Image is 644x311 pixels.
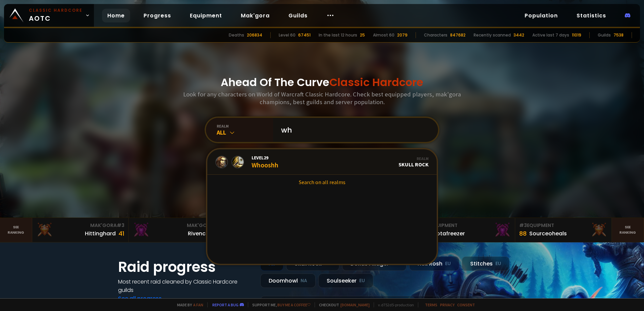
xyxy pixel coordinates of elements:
span: Checkout [315,302,370,307]
div: 67451 [298,32,311,38]
div: Soulseeker [318,274,373,288]
span: Made by [173,302,203,307]
span: Support me, [248,302,311,307]
div: Notafreezer [433,229,465,238]
h3: Look for any characters on World of Warcraft Classic Hardcore. Check best equipped players, mak'g... [180,90,464,106]
span: Classic Hardcore [329,75,423,90]
div: Rivench [188,229,209,238]
a: Classic HardcoreAOTC [4,4,94,27]
div: Nek'Rosh [409,256,459,271]
div: Level 60 [279,32,296,38]
div: Realm [398,156,429,161]
a: Seeranking [612,218,644,242]
div: Almost 60 [373,32,394,38]
span: AOTC [29,7,83,23]
a: See all progress [118,295,162,302]
div: 7538 [613,32,624,38]
a: Search on all realms [207,175,437,189]
div: 2079 [397,32,408,38]
div: 3442 [514,32,524,38]
a: #2Equipment88Notafreezer [419,218,515,242]
span: # 3 [519,222,527,229]
div: Equipment [519,222,607,229]
a: Level29WhooshhRealmSkull Rock [207,149,437,175]
a: Buy me a coffee [277,302,311,307]
a: #3Equipment88Sourceoheals [515,218,612,242]
input: Search a character... [277,118,430,142]
a: Mak'gora [235,9,275,22]
div: Doomhowl [260,274,316,288]
div: 206834 [247,32,262,38]
div: 25 [360,32,365,38]
div: Equipment [423,222,511,229]
span: # 3 [117,222,124,229]
small: Classic Hardcore [29,7,83,13]
small: NA [301,278,307,284]
div: 88 [519,229,527,238]
div: 11019 [572,32,581,38]
div: Whooshh [252,155,278,169]
div: Stitches [462,256,509,271]
div: Deaths [229,32,244,38]
div: In the last 12 hours [319,32,357,38]
span: Level 29 [252,155,278,161]
h4: Most recent raid cleaned by Classic Hardcore guilds [118,278,252,294]
span: v. d752d5 - production [374,302,414,307]
a: Equipment [184,9,227,22]
div: Active last 7 days [532,32,569,38]
div: Sourceoheals [529,229,567,238]
a: Progress [138,9,176,22]
small: EU [359,278,365,284]
a: a fan [193,302,203,307]
a: Consent [457,302,475,307]
div: Mak'Gora [133,222,221,229]
a: Terms [425,302,437,307]
div: realm [217,124,273,129]
small: EU [445,260,451,267]
div: All [217,129,273,136]
div: Characters [424,32,447,38]
div: 847682 [450,32,466,38]
a: Population [519,9,563,22]
a: Guilds [283,9,313,22]
h1: Raid progress [118,256,252,278]
a: Statistics [571,9,611,22]
a: Privacy [440,302,454,307]
div: Skull Rock [398,156,429,168]
div: Recently scanned [474,32,511,38]
div: Hittinghard [85,229,116,238]
a: Mak'Gora#2Rivench100 [129,218,225,242]
a: Home [102,9,130,22]
a: Mak'Gora#3Hittinghard41 [32,218,129,242]
div: 41 [118,229,124,238]
a: [DOMAIN_NAME] [340,302,370,307]
div: Mak'Gora [36,222,124,229]
small: EU [495,260,501,267]
a: Report a bug [212,302,238,307]
div: Guilds [598,32,611,38]
h1: Ahead Of The Curve [221,74,423,90]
